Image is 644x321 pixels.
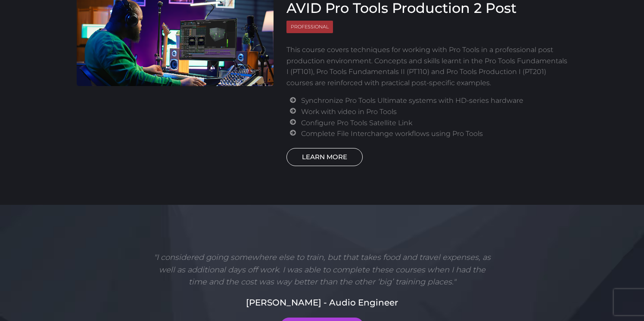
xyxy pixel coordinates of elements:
a: LEARN MORE [286,148,363,166]
p: This course covers techniques for working with Pro Tools in a professional post production enviro... [286,44,568,88]
h5: [PERSON_NAME] - Audio Engineer [77,296,568,309]
span: Professional [286,21,333,33]
li: Complete File Interchange workflows using Pro Tools [301,128,567,139]
li: Configure Pro Tools Satellite Link [301,117,567,129]
p: "I considered going somewhere else to train, but that takes food and travel expenses, as well as ... [150,251,494,288]
li: Synchronize Pro Tools Ultimate systems with HD-series hardware [301,95,567,106]
li: Work with video in Pro Tools [301,106,567,117]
